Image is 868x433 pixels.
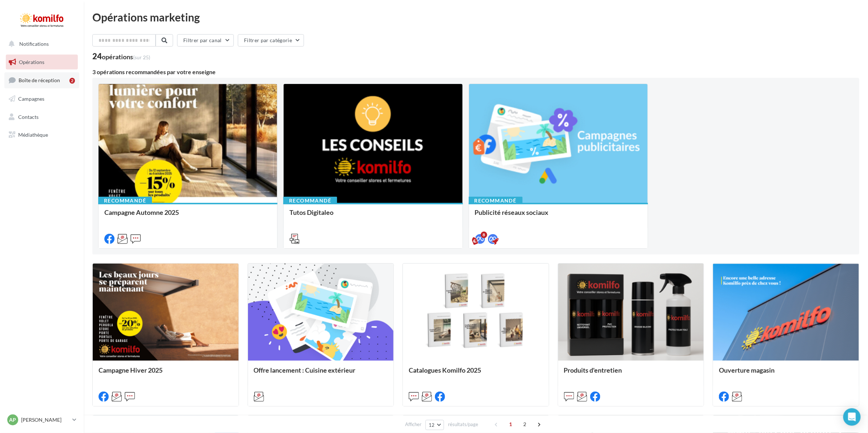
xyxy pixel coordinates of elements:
div: 24 [92,52,150,60]
span: AP [9,416,16,424]
div: opérations [102,53,150,60]
div: Recommandé [469,197,523,205]
span: Notifications [19,41,49,47]
button: 12 [425,420,444,430]
span: Contacts [18,113,39,120]
div: Produits d'entretien [564,366,698,381]
div: Recommandé [283,197,337,205]
div: Opérations marketing [92,12,859,23]
span: Campagnes [18,96,44,102]
a: Contacts [4,109,79,125]
div: Ouverture magasin [719,366,853,381]
span: Opérations [19,59,44,65]
a: Médiathèque [4,127,79,143]
button: Filtrer par canal [177,34,234,47]
a: AP [PERSON_NAME] [6,413,78,427]
button: Filtrer par catégorie [238,34,304,47]
a: Opérations [4,55,79,70]
div: Open Intercom Messenger [843,408,861,426]
button: Notifications [4,36,76,52]
div: 2 [69,78,75,84]
div: 8 [481,232,487,238]
div: Campagne Automne 2025 [104,209,271,223]
div: Campagne Hiver 2025 [99,366,233,381]
span: 2 [519,418,531,430]
div: Publicité réseaux sociaux [475,209,642,223]
span: Boîte de réception [19,77,60,83]
span: Afficher [405,421,421,428]
div: Tutos Digitaleo [289,209,456,223]
span: 12 [429,422,435,428]
p: [PERSON_NAME] [21,416,69,424]
span: Médiathèque [18,132,48,138]
span: 1 [505,418,517,430]
div: Catalogues Komilfo 2025 [409,366,543,381]
span: (sur 25) [133,54,150,60]
span: résultats/page [448,421,478,428]
div: 3 opérations recommandées par votre enseigne [92,69,859,75]
div: Recommandé [98,197,152,205]
a: Campagnes [4,91,79,107]
div: Offre lancement : Cuisine extérieur [254,366,388,381]
a: Boîte de réception2 [4,72,79,88]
